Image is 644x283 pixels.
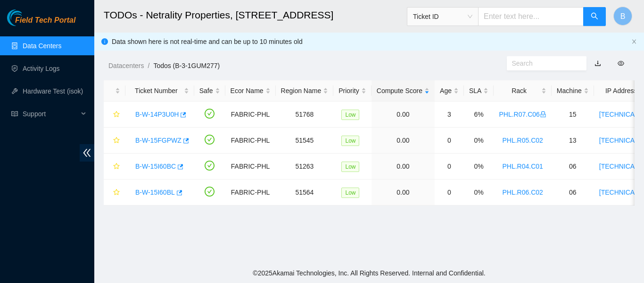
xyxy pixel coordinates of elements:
[372,102,435,128] td: 0.00
[276,102,334,128] td: 51768
[276,128,334,154] td: 51545
[135,189,175,196] a: B-W-15I60BL
[341,136,359,146] span: Low
[372,128,435,154] td: 0.00
[109,159,120,174] button: star
[113,163,120,171] span: star
[435,102,464,128] td: 3
[113,189,120,197] span: star
[464,128,494,154] td: 0%
[7,9,48,26] img: Akamai Technologies
[435,154,464,180] td: 0
[613,7,632,26] button: B
[540,111,546,118] span: lock
[225,102,276,128] td: FABRIC-PHL
[11,111,18,117] span: read
[435,128,464,154] td: 0
[80,144,94,162] span: double-left
[499,111,546,118] a: PHL.R07.C06lock
[15,16,75,25] span: Field Tech Portal
[113,111,120,119] span: star
[552,154,594,180] td: 06
[109,185,120,200] button: star
[148,62,149,69] span: /
[7,17,75,29] a: Akamai TechnologiesField Tech Portal
[587,56,608,71] button: download
[620,10,626,22] span: B
[205,161,215,171] span: check-circle
[94,263,644,283] footer: © 2025 Akamai Technologies, Inc. All Rights Reserved. Internal and Confidential.
[372,154,435,180] td: 0.00
[618,60,624,67] span: eye
[502,137,543,144] a: PHL.R05.C02
[583,7,606,26] button: search
[435,180,464,206] td: 0
[23,42,61,50] a: Data Centers
[464,102,494,128] td: 6%
[225,128,276,154] td: FABRIC-PHL
[205,109,215,119] span: check-circle
[552,102,594,128] td: 15
[135,163,176,170] a: B-W-15I60BC
[478,7,584,26] input: Enter text here...
[108,62,144,69] a: Datacenters
[631,39,637,45] button: close
[135,137,182,144] a: B-W-15FGPWZ
[464,154,494,180] td: 0%
[23,104,78,123] span: Support
[205,135,215,145] span: check-circle
[23,87,83,95] a: Hardware Test (isok)
[276,154,334,180] td: 51263
[464,180,494,206] td: 0%
[225,180,276,206] td: FABRIC-PHL
[341,188,359,198] span: Low
[552,180,594,206] td: 06
[225,154,276,180] td: FABRIC-PHL
[591,12,598,21] span: search
[23,65,60,72] a: Activity Logs
[341,162,359,172] span: Low
[135,111,179,118] a: B-W-14P3U0H
[413,9,472,24] span: Ticket ID
[109,133,120,148] button: star
[502,189,543,196] a: PHL.R06.C02
[341,110,359,120] span: Low
[512,58,574,69] input: Search
[113,137,120,145] span: star
[276,180,334,206] td: 51564
[109,107,120,122] button: star
[372,180,435,206] td: 0.00
[205,187,215,197] span: check-circle
[502,163,543,170] a: PHL.R04.C01
[153,62,220,69] a: Todos (B-3-1GUM277)
[552,128,594,154] td: 13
